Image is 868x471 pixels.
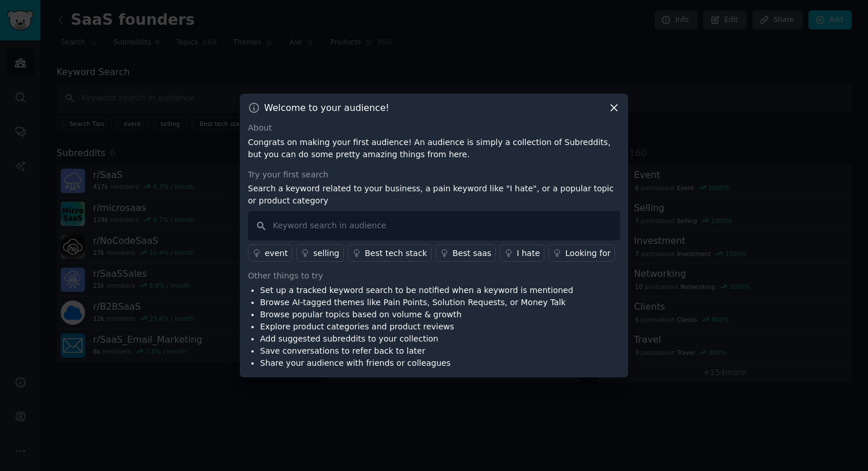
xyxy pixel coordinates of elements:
a: selling [296,244,344,262]
a: I hate [500,244,544,262]
h3: Welcome to your audience! [264,102,390,114]
li: Browse popular topics based on volume & growth [260,309,573,321]
a: Best saas [436,244,496,262]
li: Set up a tracked keyword search to be notified when a keyword is mentioned [260,284,573,296]
p: Congrats on making your first audience! An audience is simply a collection of Subreddits, but you... [248,136,620,161]
p: Search a keyword related to your business, a pain keyword like "I hate", or a popular topic or pr... [248,183,620,207]
a: Best tech stack [348,244,432,262]
li: Add suggested subreddits to your collection [260,333,573,345]
div: Other things to try [248,270,620,282]
div: I hate [517,247,540,259]
div: selling [313,247,339,259]
a: Looking for [548,244,615,262]
a: event [248,244,292,262]
input: Keyword search in audience [248,211,620,240]
li: Save conversations to refer back to later [260,345,573,357]
div: Try your first search [248,169,620,181]
li: Browse AI-tagged themes like Pain Points, Solution Requests, or Money Talk [260,296,573,309]
li: Explore product categories and product reviews [260,321,573,333]
div: Looking for [565,247,610,259]
li: Share your audience with friends or colleagues [260,357,573,369]
div: Best tech stack [365,247,427,259]
div: Best saas [452,247,491,259]
div: event [265,247,288,259]
div: About [248,122,620,134]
